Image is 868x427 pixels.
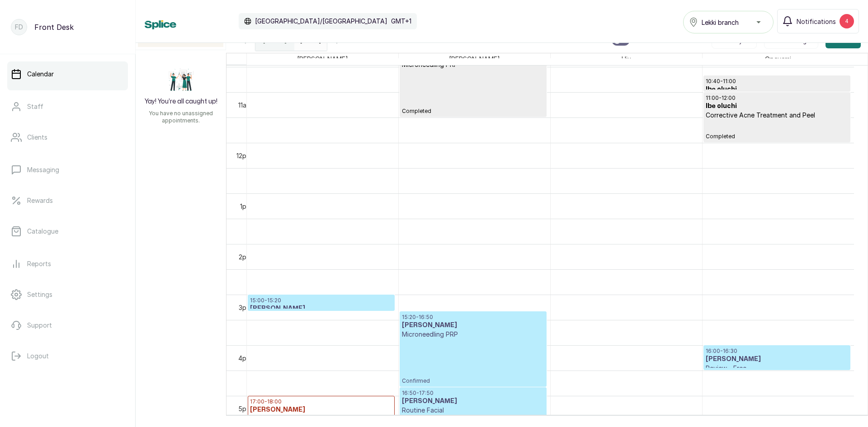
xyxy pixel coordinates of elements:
[250,297,392,304] p: 15:00 - 15:20
[250,405,392,414] h3: [PERSON_NAME]
[250,398,392,405] p: 17:00 - 18:00
[620,53,633,65] span: Uju
[295,53,350,65] span: [PERSON_NAME]
[236,100,253,110] div: 11am
[706,85,848,94] h3: Ibe oluchi
[7,251,128,277] a: Reports
[402,377,544,385] span: Confirmed
[27,165,59,174] p: Messaging
[27,321,52,330] p: Support
[235,151,253,160] div: 12pm
[27,102,43,111] p: Staff
[402,321,544,330] h3: [PERSON_NAME]
[255,17,387,26] p: [GEOGRAPHIC_DATA]/[GEOGRAPHIC_DATA]
[145,97,217,106] h2: Yay! You’re all caught up!
[402,330,544,339] p: Microneedling PRP
[706,78,848,85] p: 10:40 - 11:00
[236,404,253,413] div: 5pm
[706,102,848,111] h3: Ibe oluchi
[27,133,47,142] p: Clients
[250,304,392,313] h3: [PERSON_NAME]
[7,219,128,244] a: Catalogue
[7,282,128,307] a: Settings
[7,61,128,87] a: Calendar
[27,227,58,236] p: Catalogue
[27,196,53,205] p: Rewards
[706,355,848,364] h3: [PERSON_NAME]
[706,133,848,140] span: Completed
[402,314,544,321] p: 15:20 - 16:50
[777,9,859,33] button: Notifications4
[702,18,739,27] span: Lekki branch
[706,111,848,120] p: Corrective Acne Treatment and Peel
[237,252,253,262] div: 2pm
[27,290,52,299] p: Settings
[27,352,49,361] p: Logout
[7,94,128,119] a: Staff
[7,188,128,213] a: Rewards
[402,406,544,415] p: Routine Facial
[7,125,128,150] a: Clients
[402,397,544,406] h3: [PERSON_NAME]
[840,14,854,28] div: 4
[683,11,774,33] button: Lekki branch
[7,343,128,369] button: Logout
[7,157,128,183] a: Messaging
[34,22,74,33] p: Front Desk
[706,364,848,373] p: Review - Free
[27,259,51,268] p: Reports
[797,17,836,26] span: Notifications
[391,17,411,26] p: GMT+1
[238,202,253,211] div: 1pm
[402,389,544,397] p: 16:50 - 17:50
[27,70,54,79] p: Calendar
[237,303,253,312] div: 3pm
[15,23,23,32] p: FD
[706,94,848,102] p: 11:00 - 12:00
[7,313,128,338] a: Support
[763,53,793,65] span: Opeyemi
[706,347,848,355] p: 16:00 - 16:30
[402,108,544,115] span: Completed
[236,353,253,363] div: 4pm
[141,110,221,124] p: You have no unassigned appointments.
[447,53,502,65] span: [PERSON_NAME]
[250,414,392,423] p: micro-[MEDICAL_DATA] facial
